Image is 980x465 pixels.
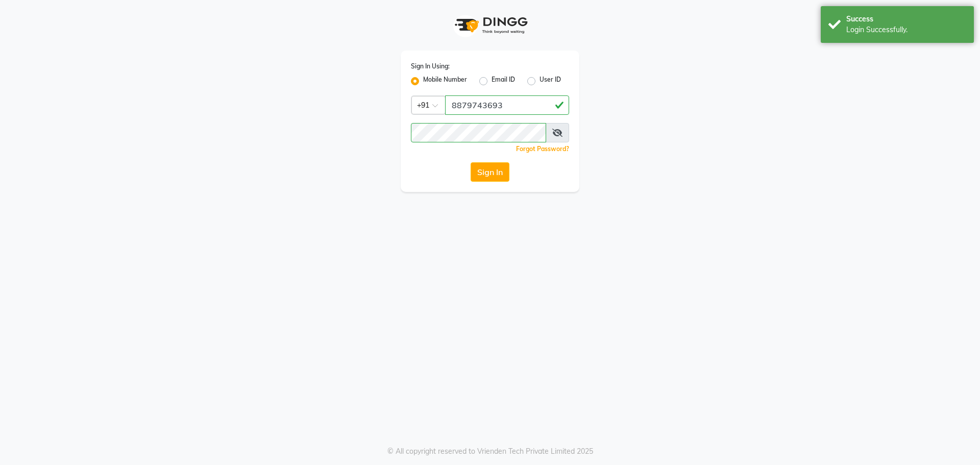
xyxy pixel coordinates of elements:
a: Forgot Password? [516,145,569,153]
label: User ID [540,75,561,87]
label: Mobile Number [423,75,467,87]
label: Sign In Using: [411,62,450,71]
img: logo1.svg [449,10,531,40]
div: Login Successfully. [846,25,966,35]
input: Username [411,123,546,142]
div: Success [846,14,966,25]
input: Username [445,95,569,115]
label: Email ID [492,75,515,87]
button: Sign In [471,162,509,182]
